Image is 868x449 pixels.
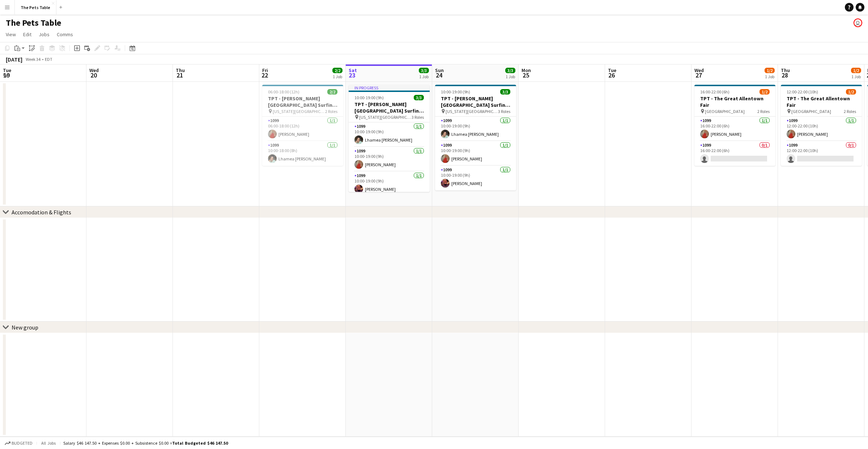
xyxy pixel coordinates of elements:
div: New group [12,324,38,331]
span: 28 [780,71,790,79]
span: 3/3 [419,68,429,73]
span: 22 [261,71,268,79]
span: 3 Roles [498,109,510,114]
span: 25 [520,71,531,79]
span: 16:00-22:00 (6h) [700,89,729,95]
div: 1 Job [765,74,774,79]
a: View [3,30,19,39]
span: 27 [693,71,704,79]
span: 2 Roles [325,109,337,114]
app-job-card: In progress10:00-19:00 (9h)3/3TPT - [PERSON_NAME][GEOGRAPHIC_DATA] Surfing Championships [US_STAT... [349,85,430,192]
div: EDT [45,56,52,62]
span: 10:00-19:00 (9h) [441,89,470,95]
span: Budgeted [12,441,33,446]
app-card-role: 10990/116:00-22:00 (6h) [694,141,775,166]
span: Comms [57,31,73,38]
app-card-role: 10991/110:00-19:00 (9h)[PERSON_NAME] [435,141,516,166]
app-card-role: 10991/112:00-22:00 (10h)[PERSON_NAME] [781,117,862,141]
app-card-role: 10991/116:00-22:00 (6h)[PERSON_NAME] [694,117,775,141]
span: 1/2 [846,89,856,95]
span: Thu [176,67,185,74]
app-job-card: 12:00-22:00 (10h)1/2TPT - The Great Allentown Fair [GEOGRAPHIC_DATA]2 Roles10991/112:00-22:00 (10... [781,85,862,166]
h1: The Pets Table [6,17,61,28]
span: 26 [607,71,616,79]
app-job-card: 16:00-22:00 (6h)1/2TPT - The Great Allentown Fair [GEOGRAPHIC_DATA]2 Roles10991/116:00-22:00 (6h)... [694,85,775,166]
span: Jobs [39,31,50,38]
app-job-card: 10:00-19:00 (9h)3/3TPT - [PERSON_NAME][GEOGRAPHIC_DATA] Surfing Championships [US_STATE][GEOGRAPH... [435,85,516,190]
span: 3/3 [505,68,515,73]
span: 1/2 [759,89,770,95]
span: [US_STATE][GEOGRAPHIC_DATA] [359,114,412,120]
span: Mon [522,67,531,74]
span: 2 Roles [757,109,770,114]
span: Wed [89,67,99,74]
span: Total Budgeted $46 147.50 [172,440,228,446]
div: Salary $46 147.50 + Expenses $0.00 + Subsistence $0.00 = [63,440,228,446]
h3: TPT - [PERSON_NAME][GEOGRAPHIC_DATA] Surfing Championships [349,101,430,114]
button: The Pets Table [15,0,56,14]
span: [US_STATE][GEOGRAPHIC_DATA] [446,109,498,114]
span: All jobs [40,440,57,446]
div: Accomodation & Flights [12,209,71,216]
app-user-avatar: Jamie Neale [854,18,862,27]
span: 06:00-18:00 (12h) [268,89,299,95]
span: Sat [349,67,357,74]
span: Wed [694,67,704,74]
span: 1/2 [851,68,861,73]
span: 21 [175,71,185,79]
app-card-role: 10991/110:00-19:00 (9h)Lhamea [PERSON_NAME] [435,117,516,141]
span: 1/2 [765,68,775,73]
span: [GEOGRAPHIC_DATA] [791,109,831,114]
span: 3/3 [500,89,510,95]
span: 3 Roles [412,114,424,120]
app-card-role: 10991/110:00-18:00 (8h)Lhamea [PERSON_NAME] [262,141,343,166]
span: [GEOGRAPHIC_DATA] [705,109,745,114]
a: Jobs [36,30,52,39]
span: Sun [435,67,444,74]
span: 3/3 [414,95,424,100]
h3: TPT - [PERSON_NAME][GEOGRAPHIC_DATA] Surfing Championships [435,95,516,108]
span: Tue [608,67,616,74]
span: Tue [3,67,11,74]
span: 2/2 [327,89,337,95]
span: Thu [781,67,790,74]
h3: TPT - The Great Allentown Fair [781,95,862,108]
div: 1 Job [851,74,861,79]
div: [DATE] [6,56,22,63]
span: 24 [434,71,444,79]
app-card-role: 10991/110:00-19:00 (9h)[PERSON_NAME] [349,147,430,172]
span: 19 [2,71,11,79]
span: 10:00-19:00 (9h) [354,95,384,100]
app-card-role: 10991/110:00-19:00 (9h)[PERSON_NAME] [349,172,430,196]
span: Week 34 [24,56,42,62]
app-card-role: 10991/106:00-18:00 (12h)[PERSON_NAME] [262,117,343,141]
span: [US_STATE][GEOGRAPHIC_DATA] [273,109,325,114]
span: 12:00-22:00 (10h) [787,89,818,95]
h3: TPT - The Great Allentown Fair [694,95,775,108]
div: In progress [349,85,430,91]
a: Comms [54,30,76,39]
button: Budgeted [4,439,34,447]
span: View [6,31,16,38]
div: 1 Job [333,74,342,79]
h3: TPT - [PERSON_NAME][GEOGRAPHIC_DATA] Surfing Championships [262,95,343,108]
app-card-role: 10991/110:00-19:00 (9h)Lhamea [PERSON_NAME] [349,122,430,147]
app-card-role: 10991/110:00-19:00 (9h)[PERSON_NAME] [435,166,516,190]
app-card-role: 10990/112:00-22:00 (10h) [781,141,862,166]
span: 20 [88,71,99,79]
div: 1 Job [506,74,515,79]
app-job-card: 06:00-18:00 (12h)2/2TPT - [PERSON_NAME][GEOGRAPHIC_DATA] Surfing Championships [US_STATE][GEOGRAP... [262,85,343,166]
a: Edit [20,30,34,39]
span: 2 Roles [844,109,856,114]
div: 1 Job [419,74,429,79]
span: Edit [23,31,31,38]
span: Fri [262,67,268,74]
span: 2/2 [332,68,342,73]
span: 23 [348,71,357,79]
